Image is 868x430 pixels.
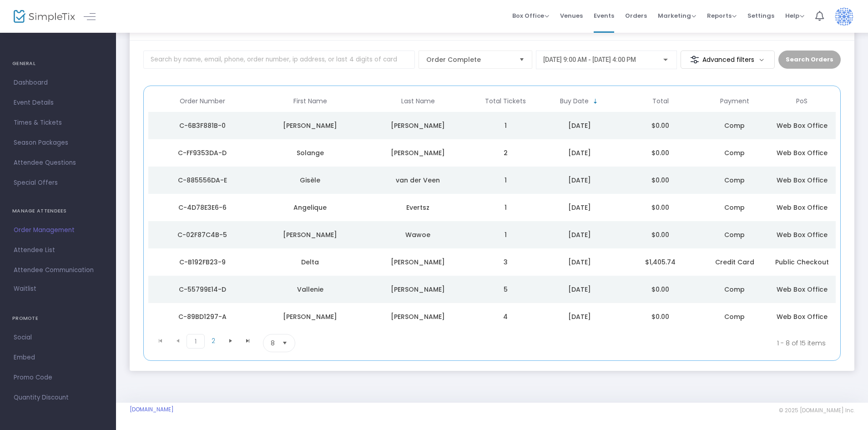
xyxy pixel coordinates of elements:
span: Public Checkout [775,258,829,267]
span: Go to the last page [239,334,257,348]
span: Payment [720,97,749,105]
div: C-4D78E3E6-6 [151,203,254,212]
th: Total Tickets [472,91,539,112]
div: 9/23/2025 [541,230,618,239]
div: C-B192FB23-9 [151,258,254,267]
span: Web Box Office [777,312,828,321]
span: Order Management [14,224,102,236]
span: Marketing [658,11,696,20]
span: Total [652,97,669,105]
div: Christal-Jade [258,312,362,321]
span: Web Box Office [777,148,828,157]
div: Gisèle [258,176,362,185]
span: Go to the last page [244,337,252,344]
h4: PROMOTE [12,309,104,328]
span: Events [594,4,614,27]
span: Last Name [401,97,435,105]
span: Event Details [14,97,102,109]
span: Page 1 [187,334,205,349]
span: Credit Card [715,258,754,267]
span: Web Box Office [777,121,828,130]
span: PoS [796,97,807,105]
a: [DOMAIN_NAME] [130,406,174,413]
td: $1,405.74 [620,248,701,276]
span: Comp [724,285,745,294]
td: 5 [472,276,539,303]
div: Elizabeth [366,121,469,130]
span: Attendee List [14,244,102,256]
img: filter [690,55,699,64]
span: Box Office [512,11,549,20]
td: 1 [472,194,539,221]
div: Data table [148,91,836,330]
button: Select [515,51,528,68]
td: $0.00 [620,276,701,303]
span: Comp [724,148,745,157]
span: Comp [724,203,745,212]
div: Solange [258,148,362,157]
kendo-pager-info: 1 - 8 of 15 items [385,334,826,352]
span: Venues [560,4,583,27]
td: 3 [472,248,539,276]
span: First Name [293,97,327,105]
div: 9/22/2025 [541,285,618,294]
span: Orders [625,4,647,27]
div: Angelique [258,203,362,212]
span: Times & Tickets [14,117,102,129]
span: Buy Date [560,97,589,105]
span: Web Box Office [777,203,828,212]
span: Help [785,11,804,20]
div: C-02F87C4B-5 [151,230,254,239]
span: Comp [724,121,745,130]
div: 9/24/2025 [541,121,618,130]
input: Search by name, email, phone, order number, ip address, or last 4 digits of card [143,51,415,69]
div: Arminda [258,121,362,130]
div: van der Veen [366,176,469,185]
td: 1 [472,112,539,139]
span: Promo Code [14,372,102,384]
td: 2 [472,139,539,167]
span: Dashboard [14,77,102,89]
button: Select [278,334,291,352]
div: 9/24/2025 [541,148,618,157]
div: 9/23/2025 [541,258,618,267]
span: Comp [724,230,745,239]
div: Wawoe [366,230,469,239]
div: 9/24/2025 [541,176,618,185]
td: 4 [472,303,539,330]
td: 1 [472,221,539,248]
span: [DATE] 9:00 AM - [DATE] 4:00 PM [543,56,636,63]
span: Order Number [180,97,225,105]
span: Web Box Office [777,230,828,239]
span: Go to the next page [227,337,234,344]
span: Waitlist [14,284,36,293]
span: Attendee Questions [14,157,102,169]
span: Embed [14,352,102,364]
span: Comp [724,312,745,321]
span: 8 [271,339,275,348]
div: Daflaar-Emanuel [366,285,469,294]
span: © 2025 [DOMAIN_NAME] Inc. [779,407,854,414]
span: Web Box Office [777,176,828,185]
div: C-885556DA-E [151,176,254,185]
div: C-6B3F881B-0 [151,121,254,130]
span: Sortable [592,98,599,105]
div: C-89BD1297-A [151,312,254,321]
m-button: Advanced filters [681,51,775,69]
span: Reports [707,11,737,20]
div: 9/23/2025 [541,203,618,212]
td: $0.00 [620,221,701,248]
span: Go to the next page [222,334,239,348]
td: $0.00 [620,112,701,139]
span: Web Box Office [777,285,828,294]
span: Special Offers [14,177,102,189]
div: Chirino [366,312,469,321]
td: $0.00 [620,167,701,194]
span: Social [14,332,102,344]
td: 1 [472,167,539,194]
div: Vallenie [258,285,362,294]
span: Season Packages [14,137,102,149]
span: Settings [747,4,774,27]
span: Quantity Discount [14,392,102,404]
div: Soraida [258,230,362,239]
